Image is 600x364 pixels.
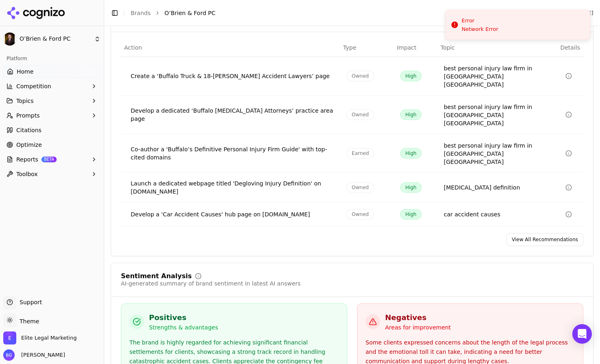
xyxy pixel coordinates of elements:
[131,10,151,16] a: Brands
[3,94,101,107] button: Topics
[340,39,394,57] th: Type
[131,210,333,218] div: Develop a 'Car Accident Causes' hub page on [DOMAIN_NAME]
[16,155,38,163] span: Reports
[16,170,38,178] span: Toolbox
[346,109,374,120] span: Owned
[437,39,544,57] th: Topic
[400,148,422,159] span: High
[444,210,500,218] a: car accident causes
[164,9,215,17] span: O’Brien & Ford PC
[16,298,42,306] span: Support
[16,97,34,105] span: Topics
[3,153,101,166] button: ReportsBETA
[346,182,374,193] span: Owned
[3,109,101,122] button: Prompts
[440,44,455,52] span: Topic
[17,68,33,76] span: Home
[149,323,218,331] p: Strengths & advantages
[121,39,340,57] th: Action
[131,179,333,196] div: Launch a dedicated webpage titled 'Degloving Injury Definition' on [DOMAIN_NAME]
[400,209,422,220] span: High
[149,312,218,323] h3: Positives
[343,44,356,52] span: Type
[3,138,101,151] a: Optimize
[16,141,42,149] span: Optimize
[385,323,451,331] p: Areas for improvement
[18,351,65,359] span: [PERSON_NAME]
[16,126,42,134] span: Citations
[3,124,101,137] a: Citations
[572,324,592,344] div: Open Intercom Messenger
[506,233,583,246] a: View All Recommendations
[462,26,498,33] div: Network Error
[16,111,40,120] span: Prompts
[400,71,422,81] span: High
[124,44,142,52] span: Action
[346,209,374,220] span: Owned
[16,82,51,90] span: Competition
[16,318,39,325] span: Theme
[20,35,91,43] span: O’Brien & Ford PC
[3,65,101,78] a: Home
[3,349,65,361] button: Open user button
[544,39,583,57] th: Details
[3,52,101,65] div: Platform
[400,182,422,193] span: High
[21,334,77,342] span: Elite Legal Marketing
[444,142,538,166] a: best personal injury law firm in [GEOGRAPHIC_DATA] [GEOGRAPHIC_DATA]
[346,71,374,81] span: Owned
[131,72,333,80] div: Create a ‘Buffalo Truck & 18-[PERSON_NAME] Accident Lawyers’ page
[397,44,416,52] span: Impact
[444,64,538,89] a: best personal injury law firm in [GEOGRAPHIC_DATA] [GEOGRAPHIC_DATA]
[3,331,77,344] button: Open organization switcher
[394,39,438,57] th: Impact
[346,148,374,159] span: Earned
[444,103,538,127] a: best personal injury law firm in [GEOGRAPHIC_DATA] [GEOGRAPHIC_DATA]
[385,312,451,323] h3: Negatives
[462,17,498,25] div: Error
[42,157,57,162] span: BETA
[400,109,422,120] span: High
[547,44,580,52] span: Details
[3,349,15,361] img: Brian Gomez
[444,183,520,192] a: [MEDICAL_DATA] definition
[3,33,16,46] img: O’Brien & Ford PC
[3,80,101,93] button: Competition
[3,331,16,344] img: Elite Legal Marketing
[131,9,519,17] nav: breadcrumb
[3,168,101,181] button: Toolbox
[121,279,301,288] div: AI-generated summary of brand sentiment in latest AI answers
[121,39,583,227] div: Data table
[131,145,333,161] div: Co-author a 'Buffalo’s Definitive Personal Injury Firm Guide' with top-cited domains
[121,273,192,279] div: Sentiment Analysis
[131,107,333,123] div: Develop a dedicated ‘Buffalo [MEDICAL_DATA] Attorneys’ practice area page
